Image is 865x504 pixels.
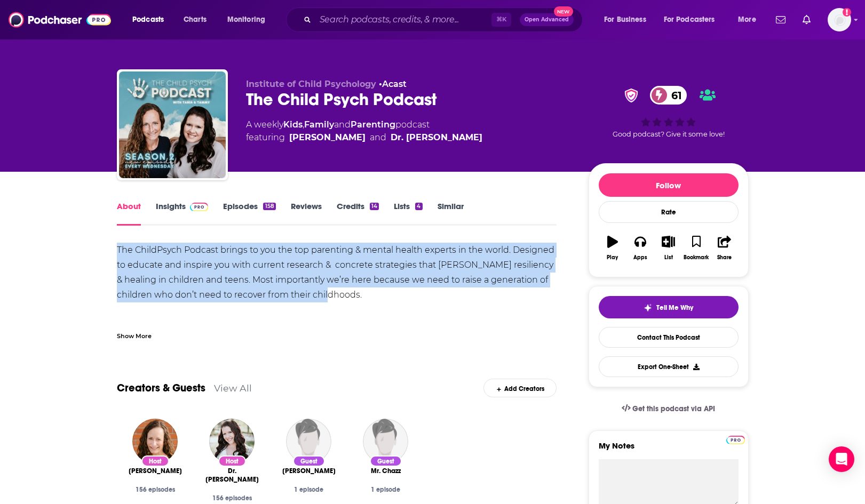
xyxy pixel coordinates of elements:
[117,381,205,395] a: Creators & Guests
[119,71,226,178] img: The Child Psych Podcast
[291,201,322,226] a: Reviews
[117,201,141,226] a: About
[223,201,275,226] a: Episodes158
[286,419,331,464] a: Patty Wipfler
[684,254,709,261] div: Bookmark
[289,131,366,144] a: Dr. Tania Johnson
[202,467,262,484] span: Dr. [PERSON_NAME]
[303,119,304,130] span: ,
[246,131,482,144] span: featuring
[415,203,422,210] div: 4
[190,203,209,211] img: Podchaser Pro
[125,486,185,493] div: 156 episodes
[599,327,739,348] a: Contact This Podcast
[220,11,279,28] button: open menu
[738,12,756,27] span: More
[621,89,641,102] img: verified Badge
[382,79,407,89] a: Acast
[391,131,482,144] a: Dr. Tammy Schamuhn
[525,17,569,22] span: Open Advanced
[650,86,687,105] a: 61
[632,404,715,413] span: Get this podcast via API
[246,79,376,89] span: Institute of Child Psychology
[141,455,169,467] div: Host
[209,419,255,464] img: Dr. Tammy Schamuhn
[337,201,379,226] a: Credits14
[184,12,207,27] span: Charts
[644,303,652,312] img: tell me why sparkle
[726,436,745,444] img: Podchaser Pro
[654,229,682,267] button: List
[626,229,654,267] button: Apps
[9,10,111,30] img: Podchaser - Follow, Share and Rate Podcasts
[829,446,854,472] div: Open Intercom Messenger
[717,254,732,261] div: Share
[607,254,618,261] div: Play
[379,79,407,89] span: •
[351,119,395,130] a: Parenting
[117,243,557,332] div: The ChildPsych Podcast brings to you the top parenting & mental health experts in the world. Desi...
[282,467,336,475] span: [PERSON_NAME]
[438,201,464,226] a: Similar
[798,11,815,29] a: Show notifications dropdown
[371,467,401,475] a: Mr. Chazz
[683,229,710,267] button: Bookmark
[370,203,379,210] div: 14
[132,12,164,27] span: Podcasts
[304,119,334,130] a: Family
[296,7,593,32] div: Search podcasts, credits, & more...
[599,356,739,377] button: Export One-Sheet
[156,201,209,226] a: InsightsPodchaser Pro
[656,303,693,312] span: Tell Me Why
[604,12,646,27] span: For Business
[483,379,557,397] div: Add Creators
[370,131,386,144] span: and
[828,8,851,31] span: Logged in as sarahhallprinc
[491,13,511,27] span: ⌘ K
[589,79,749,145] div: verified Badge61Good podcast? Give it some love!
[363,419,408,464] img: Mr. Chazz
[520,13,574,26] button: Open AdvancedNew
[843,8,851,17] svg: Add a profile image
[202,494,262,502] div: 156 episodes
[726,434,745,444] a: Pro website
[633,254,647,261] div: Apps
[554,6,573,17] span: New
[246,118,482,144] div: A weekly podcast
[132,419,178,464] img: Dr. Tania Johnson
[664,254,673,261] div: List
[283,119,303,130] a: Kids
[334,119,351,130] span: and
[599,173,739,197] button: Follow
[613,396,724,422] a: Get this podcast via API
[214,382,252,394] a: View All
[356,486,416,493] div: 1 episode
[599,296,739,318] button: tell me why sparkleTell Me Why
[828,8,851,31] button: Show profile menu
[664,12,715,27] span: For Podcasters
[613,130,725,138] span: Good podcast? Give it some love!
[129,467,182,475] span: [PERSON_NAME]
[828,8,851,31] img: User Profile
[218,455,246,467] div: Host
[125,11,178,28] button: open menu
[597,11,660,28] button: open menu
[599,201,739,223] div: Rate
[263,203,275,210] div: 158
[731,11,769,28] button: open menu
[394,201,422,226] a: Lists4
[177,11,213,28] a: Charts
[129,467,182,475] a: Dr. Tania Johnson
[315,11,491,28] input: Search podcasts, credits, & more...
[282,467,336,475] a: Patty Wipfler
[710,229,738,267] button: Share
[293,455,325,467] div: Guest
[772,11,790,29] a: Show notifications dropdown
[599,229,626,267] button: Play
